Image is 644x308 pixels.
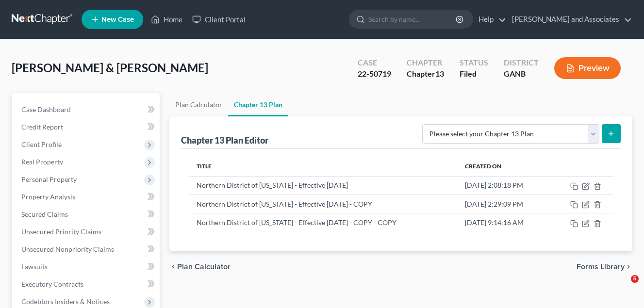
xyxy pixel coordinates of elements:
button: Preview [554,57,621,79]
span: Plan Calculator [177,263,231,271]
th: Title [189,157,458,176]
div: Chapter [407,68,444,80]
th: Created On [457,157,550,176]
span: Forms Library [577,263,625,271]
a: Lawsuits [14,258,160,276]
span: Unsecured Priority Claims [21,227,101,236]
td: Northern District of [US_STATE] - Effective [DATE] - COPY [189,195,458,213]
div: Case [358,57,391,68]
span: Real Property [21,158,63,166]
div: District [504,57,539,68]
iframe: Intercom live chat [611,275,634,298]
a: Case Dashboard [14,101,160,118]
span: [PERSON_NAME] & [PERSON_NAME] [12,61,208,75]
td: Northern District of [US_STATE] - Effective [DATE] - COPY - COPY [189,213,458,232]
button: Forms Library chevron_right [577,263,632,271]
span: 5 [631,275,639,283]
span: Credit Report [21,123,63,131]
input: Search by name... [368,10,457,28]
span: Codebtors Insiders & Notices [21,297,110,306]
a: Client Portal [187,11,250,28]
span: Property Analysis [21,193,75,201]
td: [DATE] 2:29:09 PM [457,195,550,213]
span: 13 [435,69,444,78]
a: Chapter 13 Plan [228,93,288,116]
button: chevron_left Plan Calculator [169,263,231,271]
a: Credit Report [14,118,160,136]
div: Status [460,57,488,68]
td: [DATE] 2:08:18 PM [457,176,550,195]
span: Unsecured Nonpriority Claims [21,245,114,253]
a: Home [146,11,187,28]
a: [PERSON_NAME] and Associates [507,11,632,28]
i: chevron_right [625,263,632,271]
a: Unsecured Nonpriority Claims [14,241,160,258]
a: Property Analysis [14,188,160,206]
a: Help [474,11,506,28]
div: 22-50719 [358,68,391,80]
i: chevron_left [169,263,177,271]
span: Case Dashboard [21,105,71,113]
div: Chapter [407,57,444,68]
span: Personal Property [21,175,77,183]
span: Secured Claims [21,210,68,218]
span: Client Profile [21,140,62,148]
span: New Case [101,16,134,23]
a: Unsecured Priority Claims [14,223,160,241]
span: Lawsuits [21,262,48,271]
span: Executory Contracts [21,280,83,288]
a: Secured Claims [14,206,160,223]
div: Filed [460,68,488,80]
div: Chapter 13 Plan Editor [181,134,268,146]
td: Northern District of [US_STATE] - Effective [DATE] [189,176,458,195]
a: Executory Contracts [14,276,160,293]
div: GANB [504,68,539,80]
td: [DATE] 9:14:16 AM [457,213,550,232]
a: Plan Calculator [169,93,228,116]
